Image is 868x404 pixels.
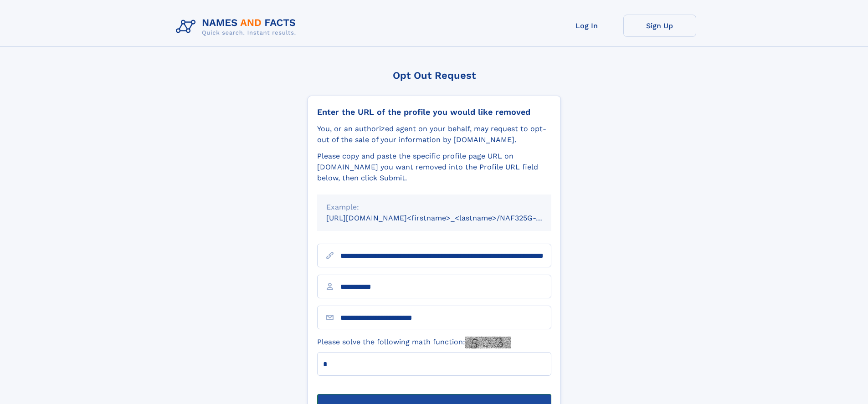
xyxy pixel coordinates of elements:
[623,15,696,37] a: Sign Up
[550,15,623,37] a: Log In
[308,70,561,81] div: Opt Out Request
[317,107,551,117] div: Enter the URL of the profile you would like removed
[172,15,303,39] img: Logo Names and Facts
[326,202,542,213] div: Example:
[317,337,511,348] label: Please solve the following math function:
[317,123,551,145] div: You, or an authorized agent on your behalf, may request to opt-out of the sale of your informatio...
[326,214,569,222] small: [URL][DOMAIN_NAME]<firstname>_<lastname>/NAF325G-xxxxxxxx
[317,151,551,184] div: Please copy and paste the specific profile page URL on [DOMAIN_NAME] you want removed into the Pr...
